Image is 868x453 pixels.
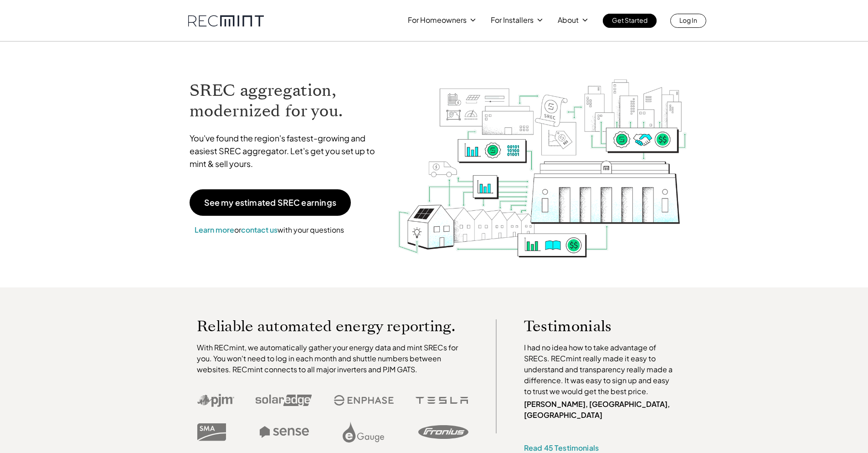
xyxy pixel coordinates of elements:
p: About [558,14,579,26]
p: For Installers [491,14,534,26]
a: Learn more [195,225,234,234]
p: With RECmint, we automatically gather your energy data and mint SRECs for you. You won't need to ... [197,342,468,375]
a: Read 45 Testimonials [524,443,599,453]
p: Get Started [612,14,647,26]
p: Log In [679,14,697,26]
h1: SREC aggregation, modernized for you. [190,80,384,121]
p: See my estimated SREC earnings [204,198,336,207]
p: For Homeowners [408,14,467,26]
p: Reliable automated energy reporting. [197,319,468,333]
a: Log In [670,14,706,28]
p: I had no idea how to take advantage of SRECs. RECmint really made it easy to understand and trans... [524,342,677,397]
p: You've found the region's fastest-growing and easiest SREC aggregator. Let's get you set up to mi... [190,132,384,170]
a: See my estimated SREC earnings [190,189,351,216]
a: contact us [241,225,277,234]
a: Get Started [603,14,657,28]
p: or with your questions [190,224,349,236]
img: RECmint value cycle [397,55,688,260]
p: Testimonials [524,319,660,333]
p: [PERSON_NAME], [GEOGRAPHIC_DATA], [GEOGRAPHIC_DATA] [524,399,677,421]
